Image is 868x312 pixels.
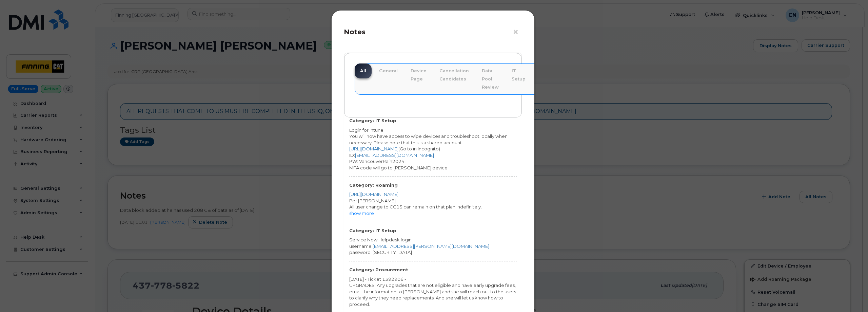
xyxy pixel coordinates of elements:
[533,63,565,78] a: Roaming
[349,204,517,210] div: All user change to CC15 can remain on that plan indefinitely.
[374,63,403,78] a: General
[506,63,531,87] a: IT Setup
[513,27,522,37] button: ×
[349,127,517,152] div: Login for Intune. You will now have access to wipe devices and troubleshoot locally when necessar...
[355,63,372,78] a: All
[476,63,504,95] a: Data Pool Review
[349,267,408,272] strong: Category: Procurement
[349,237,517,243] div: Service Now Helpdesk login
[349,158,517,165] div: PW: VancouverRain2024!
[349,191,398,197] a: [URL][DOMAIN_NAME]
[349,210,374,216] a: show more
[434,63,474,87] a: Cancellation Candidates
[355,152,434,158] a: [EMAIL_ADDRESS][DOMAIN_NAME]
[373,243,489,249] a: [EMAIL_ADDRESS][PERSON_NAME][DOMAIN_NAME]
[344,28,522,36] h4: Notes
[349,228,396,233] strong: Category: IT Setup
[349,152,517,159] div: ID:
[349,198,517,204] div: Per [PERSON_NAME]
[349,165,517,171] div: MFA code will go to [PERSON_NAME] device.
[349,182,398,188] strong: Category: Roaming
[405,63,432,87] a: Device Page
[349,146,398,151] a: [URL][DOMAIN_NAME]
[349,243,517,256] div: username: password: [SECURITY_DATA]
[349,118,396,123] strong: Category: IT Setup
[349,276,517,308] div: [DATE] - Ticket 1392906 - UPGRADES: Any upgrades that are not eligible and have early upgrade fee...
